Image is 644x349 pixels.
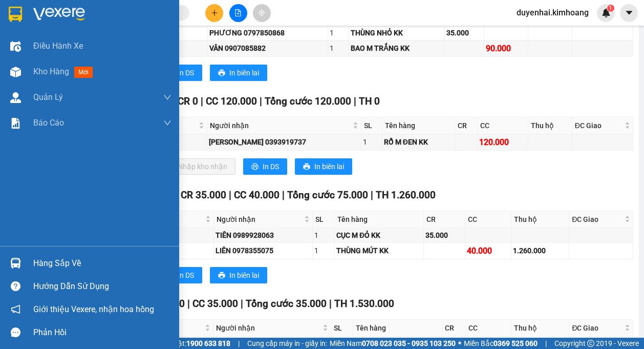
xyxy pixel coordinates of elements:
[205,4,223,22] button: plus
[210,65,267,81] button: printerIn biên lai
[216,322,320,334] span: Người nhận
[351,27,442,38] div: THÙNG NHỎ KK
[10,118,21,129] img: solution-icon
[607,5,614,12] sup: 1
[424,211,465,228] th: CR
[206,95,257,107] span: CC 120.000
[163,119,171,127] span: down
[201,95,203,107] span: |
[3,71,43,82] span: Cước rồi:
[210,267,267,283] button: printerIn biên lai
[330,43,347,54] div: 1
[164,298,185,310] span: CR 0
[11,281,20,291] span: question-circle
[33,279,171,294] div: Hướng dẫn sử dụng
[263,161,279,172] span: In DS
[246,298,327,310] span: Tổng cước 35.000
[33,91,63,104] span: Quản Lý
[209,136,359,148] div: [PERSON_NAME] 0393919737
[10,67,21,77] img: warehouse-icon
[33,116,64,129] span: Báo cáo
[4,34,149,44] p: NHẬN:
[336,230,422,241] div: CỤC M ĐỎ KK
[136,338,230,349] span: Hỗ trợ kỹ thuật:
[34,6,119,15] strong: BIÊN NHẬN GỬI HÀNG
[247,338,327,349] span: Cung cấp máy in - giấy in:
[9,7,22,22] img: logo-vxr
[178,270,194,281] span: In DS
[216,230,311,241] div: TIÊN 0989928063
[33,39,83,52] span: Điều hành xe
[211,9,218,16] span: plus
[178,95,198,107] span: CR 0
[303,163,310,171] span: printer
[46,71,76,82] span: 40.000
[229,270,259,281] span: In biên lai
[625,8,634,17] span: caret-down
[33,325,171,340] div: Phản hồi
[335,211,424,228] th: Tên hàng
[384,136,453,148] div: RỔ M ĐEN KK
[187,298,190,310] span: |
[11,304,20,314] span: notification
[572,322,622,334] span: ĐC Giao
[243,158,287,175] button: printerIn DS
[163,93,171,101] span: down
[382,117,455,134] th: Tên hàng
[334,298,394,310] span: TH 1.530.000
[376,189,436,201] span: TH 1.260.000
[186,339,230,347] strong: 1900 633 818
[11,327,20,337] span: message
[478,117,528,134] th: CC
[330,338,456,349] span: Miền Nam
[363,136,380,148] div: 1
[282,189,285,201] span: |
[216,245,311,256] div: LIÊN 0978355075
[4,20,149,30] p: GỬI:
[361,117,382,134] th: SL
[10,258,21,269] img: warehouse-icon
[314,230,333,241] div: 1
[362,339,456,347] strong: 0708 023 035 - 0935 103 250
[479,136,526,149] div: 120.000
[234,9,242,16] span: file-add
[359,95,380,107] span: TH 0
[251,163,259,171] span: printer
[234,189,280,201] span: CC 40.000
[587,340,594,347] span: copyright
[229,67,259,78] span: In biên lai
[238,338,240,349] span: |
[178,67,194,78] span: In DS
[158,158,235,175] button: downloadNhập kho nhận
[33,256,171,271] div: Hàng sắp về
[464,338,538,349] span: Miền Bắc
[181,189,226,201] span: CR 35.000
[467,244,509,257] div: 40.000
[209,27,326,38] div: PHƯƠNG 0797850868
[258,9,265,16] span: aim
[218,272,225,280] span: printer
[545,338,547,349] span: |
[33,303,154,316] span: Giới thiệu Vexere, nhận hoa hồng
[4,46,117,55] span: 0987971179 -
[287,189,368,201] span: Tổng cước 75.000
[10,92,21,103] img: warehouse-icon
[74,67,93,78] span: mới
[260,95,262,107] span: |
[466,320,511,337] th: CC
[314,245,333,256] div: 1
[351,43,442,54] div: BAO M TRẮNG KK
[33,67,69,76] span: Kho hàng
[241,298,243,310] span: |
[528,117,572,134] th: Thu hộ
[330,27,347,38] div: 1
[371,189,373,201] span: |
[253,4,271,22] button: aim
[158,65,202,81] button: printerIn DS
[192,298,238,310] span: CC 35.000
[21,20,100,30] span: VP [PERSON_NAME] -
[493,339,538,347] strong: 0369 525 060
[575,120,622,131] span: ĐC Giao
[314,161,344,172] span: In biên lai
[229,189,231,201] span: |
